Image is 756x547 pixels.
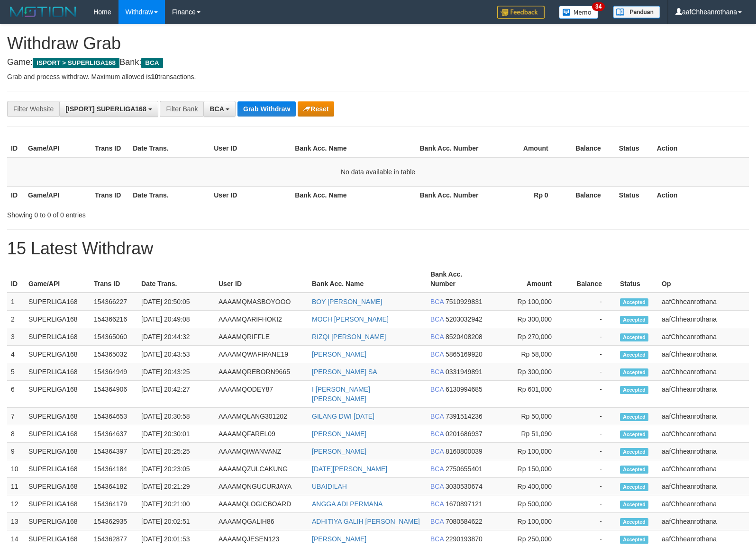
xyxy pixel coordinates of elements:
td: [DATE] 20:02:51 [137,513,215,530]
span: [ISPORT] SUPERLIGA168 [65,105,146,113]
td: Rp 100,000 [490,293,566,311]
a: I [PERSON_NAME] [PERSON_NAME] [312,386,370,403]
th: Date Trans. [129,186,210,204]
span: Accepted [620,430,648,439]
a: BOY [PERSON_NAME] [312,298,382,305]
td: AAAAMQODEY87 [215,381,308,408]
td: - [566,513,616,530]
td: aafChheanrothana [658,363,749,381]
span: BCA [141,58,163,68]
div: Showing 0 to 0 of 0 entries [7,206,308,220]
button: [ISPORT] SUPERLIGA168 [59,101,158,117]
span: Copy 3030530674 to clipboard [446,483,483,490]
th: Amount [490,266,566,293]
td: 9 [7,443,25,460]
th: Game/API [24,186,91,204]
th: User ID [210,140,291,157]
td: 154364637 [90,425,137,443]
td: - [566,408,616,425]
span: BCA [430,535,444,543]
span: Copy 5865169920 to clipboard [446,350,483,358]
th: Status [616,266,658,293]
span: Copy 8160800039 to clipboard [446,448,483,455]
span: BCA [430,333,444,341]
span: Copy 5203032942 to clipboard [446,315,483,323]
td: AAAAMQNGUCURJAYA [215,478,308,495]
td: AAAAMQZULCAKUNG [215,460,308,478]
strong: 10 [151,73,158,81]
td: Rp 50,000 [490,408,566,425]
span: Accepted [620,351,648,359]
td: Rp 500,000 [490,495,566,513]
td: - [566,495,616,513]
td: 154364182 [90,478,137,495]
span: Copy 0201686937 to clipboard [446,430,483,438]
th: Balance [563,140,615,157]
td: AAAAMQMASBOYOOO [215,293,308,311]
td: 154364949 [90,363,137,381]
td: Rp 100,000 [490,443,566,460]
td: - [566,293,616,311]
span: Accepted [620,501,648,509]
td: 3 [7,328,25,346]
td: AAAAMQLANG301202 [215,408,308,425]
td: SUPERLIGA168 [25,293,90,311]
td: - [566,311,616,328]
a: MOCH [PERSON_NAME] [312,315,389,323]
th: Trans ID [91,186,129,204]
td: [DATE] 20:49:08 [137,311,215,328]
td: AAAAMQGALIH86 [215,513,308,530]
td: SUPERLIGA168 [25,346,90,363]
td: aafChheanrothana [658,408,749,425]
a: [PERSON_NAME] [312,448,366,455]
td: Rp 58,000 [490,346,566,363]
td: 154365032 [90,346,137,363]
span: BCA [430,465,444,473]
a: [PERSON_NAME] [312,430,366,438]
td: - [566,346,616,363]
td: AAAAMQRIFFLE [215,328,308,346]
span: Accepted [620,386,648,394]
td: Rp 100,000 [490,513,566,530]
td: aafChheanrothana [658,293,749,311]
h1: Withdraw Grab [7,34,749,53]
th: User ID [210,186,291,204]
img: panduan.png [613,6,660,18]
span: Copy 7391514236 to clipboard [446,412,483,420]
span: Accepted [620,333,648,341]
td: SUPERLIGA168 [25,425,90,443]
th: Bank Acc. Name [308,266,427,293]
td: [DATE] 20:21:29 [137,478,215,495]
th: Bank Acc. Name [291,140,416,157]
th: User ID [215,266,308,293]
td: SUPERLIGA168 [25,408,90,425]
span: BCA [430,386,444,393]
span: BCA [430,315,444,323]
td: aafChheanrothana [658,495,749,513]
td: 12 [7,495,25,513]
td: aafChheanrothana [658,381,749,408]
span: Accepted [620,368,648,377]
span: Accepted [620,448,648,456]
td: [DATE] 20:25:25 [137,443,215,460]
td: 10 [7,460,25,478]
th: Status [615,186,653,204]
td: aafChheanrothana [658,443,749,460]
td: 8 [7,425,25,443]
td: 154366216 [90,311,137,328]
td: - [566,328,616,346]
td: SUPERLIGA168 [25,460,90,478]
span: Accepted [620,466,648,474]
th: Rp 0 [483,186,563,204]
th: Date Trans. [129,140,210,157]
td: aafChheanrothana [658,346,749,363]
th: Balance [566,266,616,293]
td: [DATE] 20:30:58 [137,408,215,425]
td: 154364179 [90,495,137,513]
th: Bank Acc. Number [416,186,483,204]
span: BCA [430,483,444,490]
td: [DATE] 20:43:25 [137,363,215,381]
a: ADHITIYA GALIH [PERSON_NAME] [312,518,420,525]
div: Filter Bank [160,101,203,117]
td: SUPERLIGA168 [25,381,90,408]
